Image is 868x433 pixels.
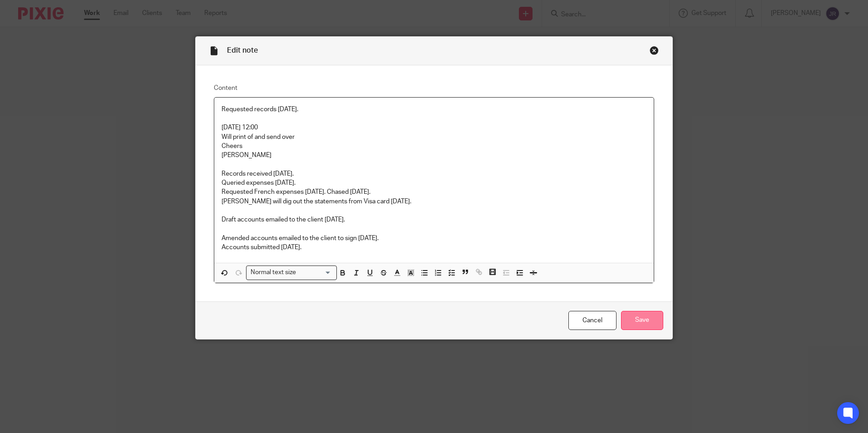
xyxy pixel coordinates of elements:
span: Edit note [227,47,258,54]
span: Normal text size [248,268,298,277]
div: Close this dialog window [650,46,659,55]
a: Cancel [568,311,616,330]
p: Draft accounts emailed to the client [DATE]. [222,215,646,224]
p: Amended accounts emailed to the client to sign [DATE]. [222,234,646,243]
p: Accounts submitted [DATE]. [222,243,646,252]
div: Search for option [246,266,337,280]
p: Queried expenses [DATE]. [222,178,646,187]
p: Requested French expenses [DATE]. Chased [DATE]. [222,187,646,197]
p: Cheers [222,142,646,151]
p: Requested records [DATE]. [222,105,646,114]
input: Search for option [299,268,331,277]
p: [DATE] 12:00 [222,123,646,132]
p: [PERSON_NAME] will dig out the statements from Visa card [DATE]. [222,197,646,206]
label: Content [214,84,654,93]
p: [PERSON_NAME] [222,151,646,160]
p: Will print of and send over [222,133,646,142]
p: Records received [DATE]. [222,169,646,178]
input: Save [621,311,663,330]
